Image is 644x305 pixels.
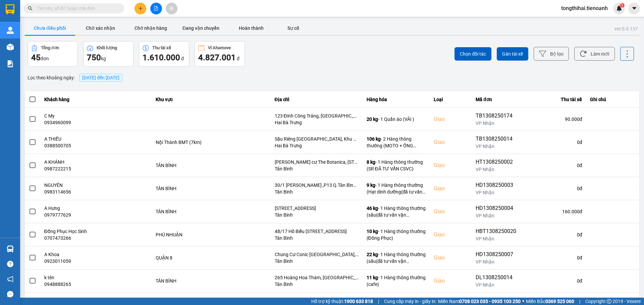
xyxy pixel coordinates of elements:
th: Loại [430,91,472,108]
div: 0983114656 [44,188,148,195]
strong: 1900 633 818 [344,299,373,304]
span: tongthihai.tienoanh [556,4,613,12]
span: 750 [87,53,101,62]
div: đơn [31,52,74,63]
div: HBT1308250035 [476,297,518,305]
div: Tân Bình [275,212,359,218]
div: 0 đ [526,139,582,146]
img: solution-icon [7,60,14,67]
span: Lọc theo khoảng ngày : [28,74,75,81]
span: 106 kg [367,136,381,142]
div: Ví Ahamove [208,46,231,50]
div: TÂN BÌNH [156,185,266,192]
div: HD1308250007 [476,250,518,258]
div: VP Nhận [476,189,518,196]
span: aim [169,6,174,11]
input: Tìm tên, số ĐT hoặc mã đơn [37,5,116,12]
div: TÂN BÌNH [156,162,266,169]
div: 0934960099 [44,119,148,126]
div: Tân Bình [275,258,359,264]
div: VP Nhận [476,282,518,288]
button: Bộ lọc [534,47,569,61]
div: Đồng Phục Học Sinh [44,228,148,235]
div: A KHÁNH [44,159,148,165]
button: Làm mới [574,47,615,61]
div: 123 Đinh Công Tráng, [GEOGRAPHIC_DATA], [GEOGRAPHIC_DATA], [GEOGRAPHIC_DATA] [275,112,359,119]
span: Gán tài xế [502,51,523,57]
div: TB1308250174 [476,112,518,120]
span: message [7,291,13,297]
span: Miền Bắc [526,298,574,305]
button: Chờ xác nhận [75,21,125,35]
div: HD1308250003 [476,181,518,189]
div: Tân Bình [275,165,359,172]
th: Mã đơn [472,91,522,108]
span: 14/08/2025 đến 14/08/2025 [82,75,119,80]
span: 11 kg [367,275,378,280]
div: A Nghi [44,297,148,304]
div: VP Nhận [476,120,518,127]
div: 0388500705 [44,142,148,149]
span: 4.827.001 [198,53,236,62]
div: Hai Bà Trưng [275,142,359,149]
th: Khách hàng [40,91,152,108]
div: Tân Bình [275,281,359,288]
div: - 1 Hàng thông thường (Đồng Phục) [367,228,426,241]
button: Gán tài xế [497,47,528,61]
strong: 0708 023 035 - 0935 103 250 [459,299,521,304]
div: k tên [44,274,148,281]
div: Nội Thành BMT (7km) [156,139,266,146]
div: A Hưng [44,205,148,212]
div: Giao [434,161,468,169]
button: Ví Ahamove4.827.001 đ [195,41,245,67]
span: 10 kg [367,229,378,234]
div: Giao [434,231,468,239]
span: Cung cấp máy in - giấy in: [384,298,436,305]
div: HT1308250002 [476,158,518,166]
button: Khối lượng750kg [83,41,133,67]
div: - 1 Hàng thông thường (sầu(đã tư vấn vận chuyển)) [367,205,426,218]
strong: 0369 525 060 [545,299,574,304]
th: Địa chỉ [271,91,363,108]
div: QUẬN 8 [156,254,266,261]
span: 22 kg [367,252,378,257]
span: [DATE] đến [DATE] [79,74,122,82]
div: - 1 Hàng thông thường (SR ĐÃ TƯ VẤN CSVC) [367,159,426,172]
span: ⚪️ [522,300,524,303]
div: Tổng đơn [41,46,59,50]
div: A Khoa [44,251,148,258]
span: plus [138,6,143,11]
img: warehouse-icon [7,44,14,51]
div: Giao [434,115,468,123]
div: VP Nhận [476,258,518,265]
img: icon-new-feature [616,5,622,11]
img: logo-vxr [6,4,14,14]
div: 0948888265 [44,281,148,288]
span: file-add [154,6,158,11]
div: VP Nhận [476,143,518,150]
button: plus [135,3,146,14]
button: caret-down [628,3,640,14]
div: Thu tài xế [526,95,582,103]
div: Giao [434,208,468,216]
div: đ [198,52,241,63]
div: - 2 Hàng thông thường (MOTO + ỐNG NHỰA ĐÃ TƯ VẤN CSVC) [367,136,426,149]
span: copyright [607,299,611,304]
div: TB1308250014 [476,135,518,143]
div: NGUYÊN [44,182,148,188]
sup: 1 [620,3,625,8]
div: 48/17 Hồ Biểu [STREET_ADDRESS] [275,228,359,235]
div: 0923011059 [44,258,148,264]
div: 0 đ [526,254,582,261]
button: Đang vận chuyển [176,21,226,35]
span: Miền Nam [438,298,521,305]
div: đ [143,52,185,63]
div: 0979777629 [44,212,148,218]
button: Chưa điều phối [25,21,75,35]
span: question-circle [7,261,13,267]
div: TÂN BÌNH [156,278,266,284]
button: aim [166,3,177,14]
div: 90.000 đ [526,116,582,123]
div: VP Nhận [476,166,518,173]
span: | [579,298,580,305]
